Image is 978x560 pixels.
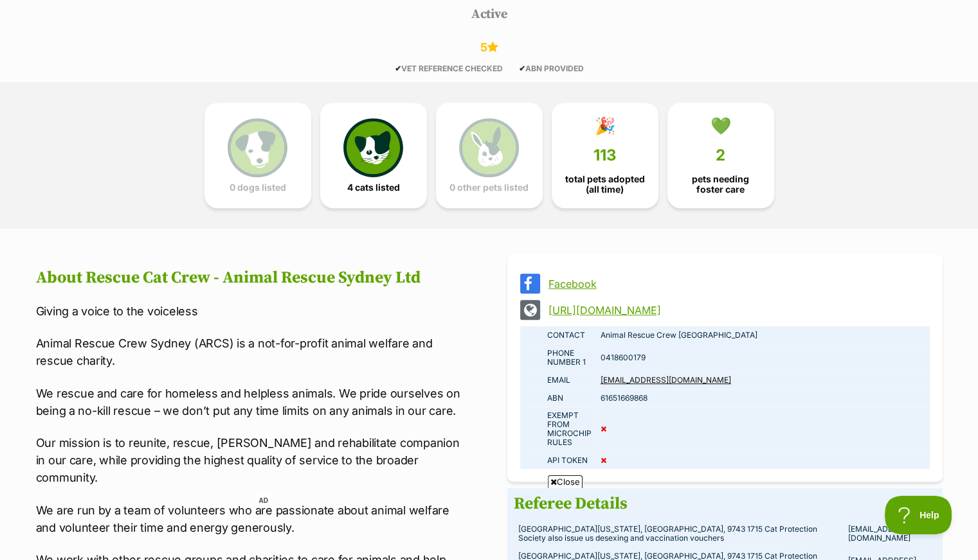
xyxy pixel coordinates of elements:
td: Exempt from microchip rules [520,407,596,451]
h2: Referee Details [514,494,936,514]
p: Animal Rescue Crew Sydney (ARCS) is a not-for-profit animal welfare and rescue charity. [36,335,471,369]
p: We are run by a team of volunteers who are passionate about animal welfare and volunteer their ti... [36,502,471,536]
a: 0 other pets listed [436,103,543,208]
span: total pets adopted (all time) [563,174,647,195]
span: Close [548,475,583,488]
span: pets needing foster care [678,174,763,195]
td: [EMAIL_ADDRESS][DOMAIN_NAME] [843,520,936,547]
div: 5 [17,41,962,55]
td: 0418600179 [596,344,930,371]
span: 0 dogs listed [230,182,286,193]
span: 113 [593,146,617,164]
h2: About Rescue Cat Crew - Animal Rescue Sydney Ltd [36,268,471,288]
a: [EMAIL_ADDRESS][DOMAIN_NAME] [601,375,731,385]
img: cat-icon-068c71abf8fe30c970a85cd354bc8e23425d12f6e8612795f06af48be43a487a.svg [343,118,403,177]
icon: ✔ [395,64,401,73]
p: We rescue and care for homeless and helpless animals. We pride ourselves on being a no-kill rescu... [36,385,471,419]
a: [URL][DOMAIN_NAME] [548,304,925,316]
span: ABN PROVIDED [519,64,584,73]
td: 61651669868 [596,389,930,407]
a: 💚 2 pets needing foster care [667,103,774,208]
td: ABN [520,389,596,407]
div: 💚 [711,116,731,136]
span: AD [255,493,272,508]
icon: ✔ [519,64,525,73]
a: 🎉 113 total pets adopted (all time) [552,103,658,208]
img: bunny-icon-b786713a4a21a2fe6d13e954f4cb29d131f1b31f8a74b52ca2c6d2999bc34bbe.svg [459,118,518,177]
td: Contact [520,326,596,344]
a: 0 dogs listed [204,103,311,208]
td: Email [520,371,596,389]
td: Animal Rescue Crew [GEOGRAPHIC_DATA] [596,326,930,344]
div: 🎉 [595,116,615,136]
span: 0 other pets listed [449,182,529,193]
iframe: Help Scout Beacon - Open [885,496,952,534]
a: Facebook [548,278,925,290]
p: Giving a voice to the voiceless [36,302,471,320]
a: 4 cats listed [320,103,427,208]
td: Phone number 1 [520,344,596,371]
span: 2 [716,146,725,164]
img: petrescue-icon-eee76f85a60ef55c4a1927667547b313a7c0e82042636edf73dce9c88f694885.svg [228,118,287,177]
td: API Token [520,451,596,469]
p: active [17,5,962,24]
p: Our mission is to reunite, rescue, [PERSON_NAME] and rehabilitate companion in our care, while pr... [36,434,471,486]
span: VET REFERENCE CHECKED [395,64,503,73]
span: 4 cats listed [347,182,400,193]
